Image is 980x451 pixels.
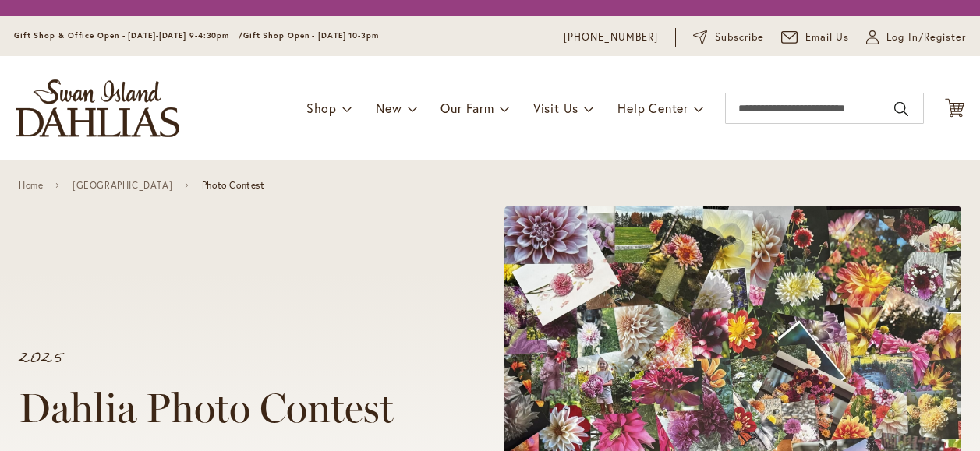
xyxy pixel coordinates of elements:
[19,385,445,432] h1: Dahlia Photo Contest
[564,30,658,45] a: [PHONE_NUMBER]
[886,30,966,45] span: Log In/Register
[19,180,43,191] a: Home
[866,30,966,45] a: Log In/Register
[202,180,265,191] span: Photo Contest
[781,30,850,45] a: Email Us
[243,30,379,41] span: Gift Shop Open - [DATE] 10-3pm
[73,180,172,191] a: [GEOGRAPHIC_DATA]
[533,100,578,116] span: Visit Us
[306,100,337,116] span: Shop
[617,100,688,116] span: Help Center
[894,97,908,122] button: Search
[693,30,764,45] a: Subscribe
[16,79,179,137] a: store logo
[805,30,850,45] span: Email Us
[19,351,445,366] p: 2025
[440,100,494,116] span: Our Farm
[715,30,764,45] span: Subscribe
[376,100,402,116] span: New
[14,30,243,41] span: Gift Shop & Office Open - [DATE]-[DATE] 9-4:30pm /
